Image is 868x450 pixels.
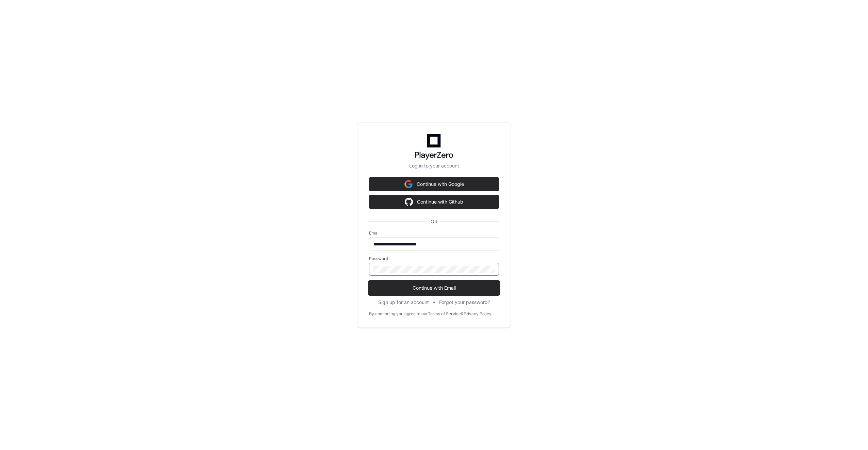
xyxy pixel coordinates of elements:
[428,218,440,225] span: OR
[405,195,413,209] img: Sign in with google
[369,230,499,236] label: Email
[461,311,464,317] div: &
[464,311,492,317] a: Privacy Policy.
[439,299,490,306] button: Forgot your password?
[369,162,499,169] p: Log in to your account
[369,256,499,261] label: Password
[369,311,428,317] div: By continuing you agree to our
[428,311,461,317] a: Terms of Service
[369,281,499,295] button: Continue with Email
[378,299,429,306] button: Sign up for an account
[404,177,413,191] img: Sign in with google
[369,195,499,209] button: Continue with Github
[369,177,499,191] button: Continue with Google
[369,285,499,291] span: Continue with Email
